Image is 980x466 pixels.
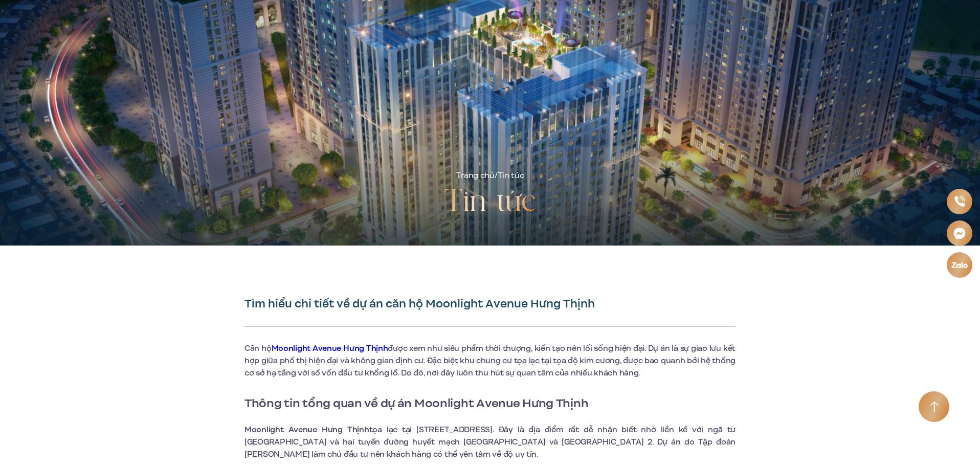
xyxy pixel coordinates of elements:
[244,343,272,354] span: Căn hộ
[444,182,536,223] h2: Tin tức
[244,297,736,311] h1: Tìm hiểu chi tiết về dự án căn hộ Moonlight Avenue Hưng Thịnh
[244,424,736,460] span: tọa lạc tại [STREET_ADDRESS]. Đây là địa điểm rất dễ nhận biết nhờ liền kề với ngã tư [GEOGRAPHIC...
[244,424,369,435] b: Moonlight Avenue Hưng Thịnh
[954,195,965,207] img: Phone icon
[951,261,968,269] img: Zalo icon
[456,170,524,182] div: /
[953,226,966,239] img: Messenger icon
[244,343,736,379] span: được xem như siêu phẩm thời thượng, kiến tạo nên lối sống hiện đại. Dự án là sự giao lưu kết hợp ...
[244,394,588,412] strong: Thông tin tổng quan về dự án Moonlight Avenue Hưng Thịnh
[272,343,388,354] a: Moonlight Avenue Hưng Thịnh
[456,170,494,181] a: Trang chủ
[930,401,939,413] img: Arrow icon
[498,170,524,181] span: Tin tức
